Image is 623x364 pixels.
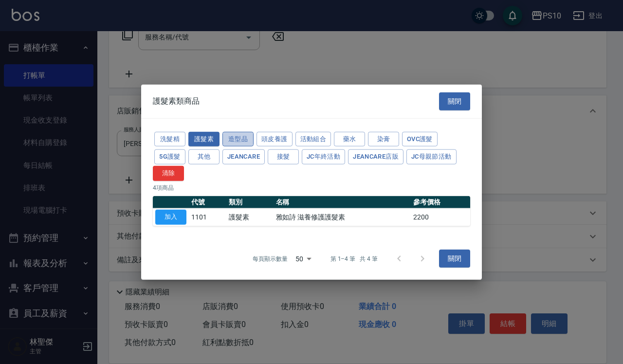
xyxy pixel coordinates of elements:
[257,131,293,146] button: 頭皮養護
[439,92,470,110] button: 關閉
[402,131,438,146] button: OVC護髮
[302,149,345,164] button: JC年終活動
[411,208,470,226] td: 2200
[274,196,411,208] th: 名稱
[153,183,470,192] p: 4 項商品
[188,131,220,146] button: 護髮素
[226,196,273,208] th: 類別
[154,149,185,164] button: 5G護髮
[411,196,470,208] th: 參考價格
[155,209,186,224] button: 加入
[406,149,457,164] button: JC母親節活動
[222,149,265,164] button: JeanCare
[189,196,226,208] th: 代號
[439,250,470,268] button: 關閉
[334,131,365,146] button: 藥水
[226,208,273,226] td: 護髮素
[274,208,411,226] td: 雅如詩 滋養修護護髮素
[268,149,299,164] button: 接髮
[188,149,220,164] button: 其他
[153,166,184,181] button: 清除
[368,131,399,146] button: 染膏
[348,149,403,164] button: JeanCare店販
[154,131,185,146] button: 洗髮精
[222,131,254,146] button: 造型品
[295,131,331,146] button: 活動組合
[330,254,378,263] p: 第 1–4 筆 共 4 筆
[292,245,315,272] div: 50
[153,96,200,106] span: 護髮素類商品
[253,254,288,263] p: 每頁顯示數量
[189,208,226,226] td: 1101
